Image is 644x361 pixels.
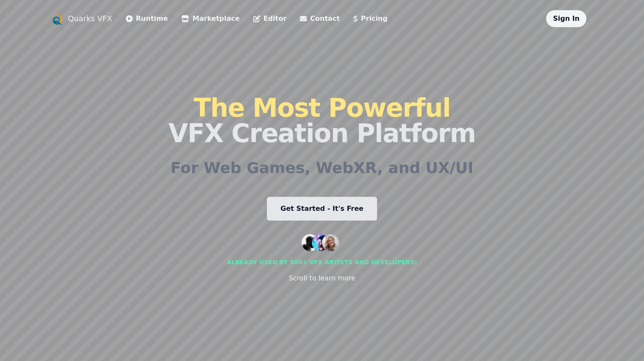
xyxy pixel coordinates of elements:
[168,95,475,146] h1: VFX Creation Platform
[194,93,450,123] span: The Most Powerful
[227,258,417,266] div: Already used by 500+ vfx artists and developers!
[353,14,388,24] a: Pricing
[553,14,580,22] a: Sign In
[312,234,329,251] img: customer 2
[322,234,339,251] img: customer 3
[253,14,286,24] a: Editor
[171,160,474,176] h2: For Web Games, WebXR, and UX/UI
[181,14,239,24] a: Marketplace
[126,14,168,24] a: Runtime
[289,273,355,283] div: Scroll to learn more
[300,14,340,24] a: Contact
[68,13,112,25] a: Quarks VFX
[267,197,377,221] a: Get Started - It's Free
[302,234,319,251] img: customer 1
